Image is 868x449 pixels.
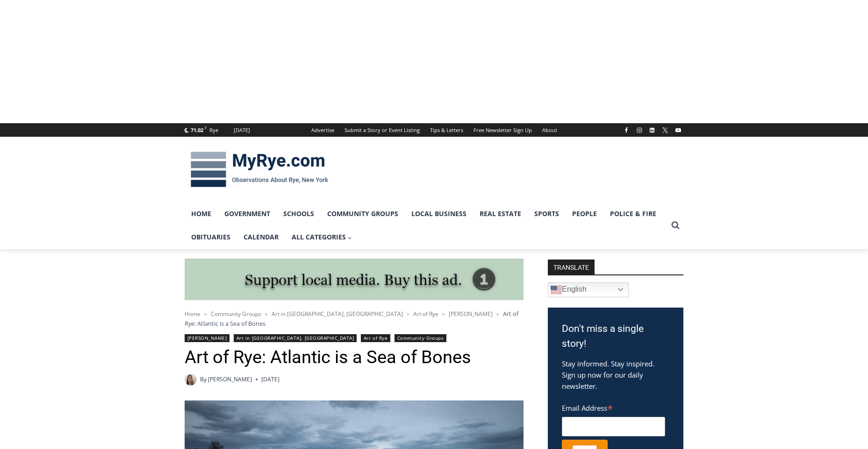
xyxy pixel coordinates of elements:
a: Art in [GEOGRAPHIC_DATA], [GEOGRAPHIC_DATA] [272,310,403,318]
a: About [537,123,562,137]
a: Obituaries [185,225,237,249]
span: > [204,311,207,317]
span: > [496,311,499,317]
a: People [566,202,603,225]
img: en [551,284,562,295]
a: Facebook [621,125,632,136]
a: Linkedin [646,125,658,136]
a: Calendar [237,225,285,249]
span: Art of Rye: Atlantic is a Sea of Bones [185,309,518,327]
a: Free Newsletter Sign Up [468,123,537,137]
a: YouTube [673,125,684,136]
a: Art of Rye [413,310,438,318]
a: Home [185,202,218,225]
a: Real Estate [473,202,528,225]
a: Art of Rye [361,334,390,342]
img: support local media, buy this ad [185,259,524,301]
time: [DATE] [261,375,280,384]
a: Art in [GEOGRAPHIC_DATA], [GEOGRAPHIC_DATA] [234,334,357,342]
a: [PERSON_NAME] [449,310,493,318]
nav: Primary Navigation [185,202,667,249]
a: Community Groups [321,202,405,225]
span: F [205,125,207,130]
span: > [407,311,409,317]
a: Instagram [634,125,645,136]
div: [DATE] [234,126,250,134]
a: English [548,282,629,297]
h3: Don't miss a single story! [562,322,669,351]
nav: Secondary Navigation [306,123,562,137]
a: Schools [277,202,321,225]
a: Author image [185,374,196,386]
a: Community Groups [211,310,261,318]
strong: TRANSLATE [548,260,595,274]
span: > [442,311,445,317]
label: Email Address [562,399,665,415]
span: > [265,311,268,317]
a: Advertise [306,123,339,137]
nav: Breadcrumbs [185,309,524,328]
a: Sports [528,202,566,225]
div: Rye [209,126,218,134]
a: Home [185,310,201,318]
a: Submit a Story or Event Listing [339,123,425,137]
span: By [200,375,207,384]
a: Government [218,202,277,225]
p: Stay informed. Stay inspired. Sign up now for our daily newsletter. [562,358,669,392]
a: [PERSON_NAME] [185,334,230,342]
h1: Art of Rye: Atlantic is a Sea of Bones [185,347,524,368]
img: (PHOTO: MyRye.com intern Amélie Coghlan, 2025. Contributed.) [185,374,196,386]
a: X [660,125,671,136]
a: Community Groups [395,334,446,342]
a: [PERSON_NAME] [208,375,252,383]
button: View Search Form [667,217,684,234]
a: All Categories [285,225,359,249]
span: All Categories [292,232,352,242]
img: MyRye.com [185,145,334,194]
a: Local Business [405,202,473,225]
a: Police & Fire [603,202,663,225]
span: 71.02 [191,126,203,133]
a: Tips & Letters [425,123,468,137]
